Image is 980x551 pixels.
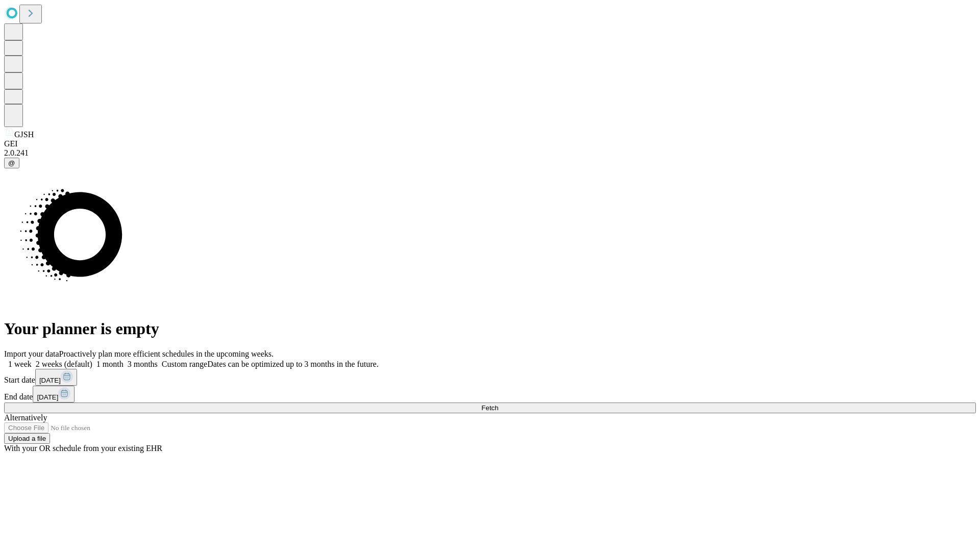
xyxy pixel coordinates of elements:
span: Alternatively [4,413,47,422]
span: @ [8,159,15,167]
span: 1 month [96,360,124,368]
div: End date [4,386,976,403]
span: Dates can be optimized up to 3 months in the future. [207,360,378,368]
button: @ [4,158,19,168]
span: Proactively plan more efficient schedules in the upcoming weeks. [59,349,274,358]
span: Import your data [4,349,59,358]
span: 3 months [128,360,158,368]
span: 2 weeks (default) [36,360,92,368]
button: Fetch [4,403,976,413]
span: With your OR schedule from your existing EHR [4,444,162,453]
span: 1 week [8,360,32,368]
div: Start date [4,369,976,386]
span: [DATE] [37,393,58,401]
div: GEI [4,139,976,148]
button: [DATE] [35,369,77,386]
h1: Your planner is empty [4,319,976,338]
div: 2.0.241 [4,148,976,158]
span: Custom range [162,360,207,368]
span: GJSH [14,130,34,139]
button: Upload a file [4,433,50,444]
span: Fetch [481,404,498,412]
button: [DATE] [33,386,75,403]
span: [DATE] [39,377,61,384]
